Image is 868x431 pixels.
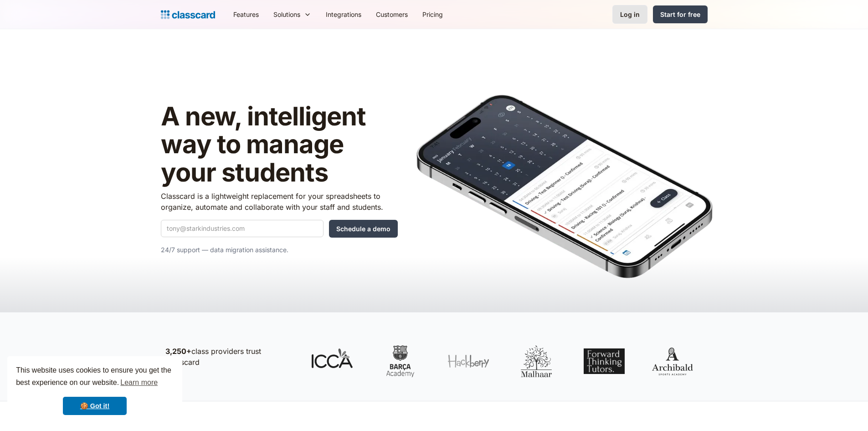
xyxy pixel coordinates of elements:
[119,376,159,389] a: learn more about cookies
[266,4,318,25] div: Solutions
[653,5,708,23] a: Start for free
[273,10,300,19] div: Solutions
[161,220,398,238] form: Quick Demo Form
[612,5,647,24] a: Log in
[318,4,369,25] a: Integrations
[226,4,266,25] a: Features
[161,244,398,255] p: 24/7 support — data migration assistance.
[369,4,415,25] a: Customers
[329,220,398,238] input: Schedule a demo
[165,346,293,368] p: class providers trust Classcard
[620,10,640,19] div: Log in
[16,365,174,389] span: This website uses cookies to ensure you get the best experience on our website.
[415,4,450,25] a: Pricing
[161,191,398,213] p: Classcard is a lightweight replacement for your spreadsheets to organize, automate and collaborat...
[63,397,127,415] a: dismiss cookie message
[660,10,700,19] div: Start for free
[161,220,324,237] input: tony@starkindustries.com
[161,103,398,187] h1: A new, intelligent way to manage your students
[7,356,182,424] div: cookieconsent
[165,347,191,356] strong: 3,250+
[161,8,215,21] a: Logo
